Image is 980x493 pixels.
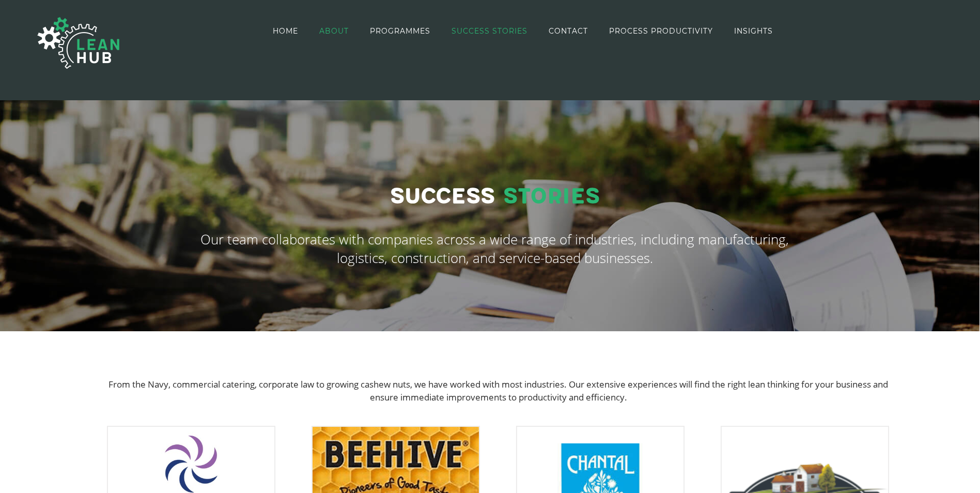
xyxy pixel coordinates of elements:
[609,1,713,60] a: PROCESS PRODUCTIVITY
[609,27,713,35] span: PROCESS PRODUCTIVITY
[390,183,495,210] span: Success
[734,27,773,35] span: INSIGHTS
[370,27,430,35] span: PROGRAMMES
[27,6,130,80] img: The Lean Hub | Optimising productivity with Lean Logo
[319,1,349,60] a: ABOUT
[273,27,298,35] span: HOME
[452,27,527,35] span: SUCCESS STORIES
[734,1,773,60] a: INSIGHTS
[549,27,588,35] span: CONTACT
[319,27,349,35] span: ABOUT
[273,1,298,60] a: HOME
[273,1,773,60] nav: Main Menu
[503,183,600,210] span: Stories
[452,1,527,60] a: SUCCESS STORIES
[108,378,888,404] span: From the Navy, commercial catering, corporate law to growing cashew nuts, we have worked with mos...
[200,230,789,267] span: Our team collaborates with companies across a wide range of industries, including manufacturing, ...
[370,1,430,60] a: PROGRAMMES
[549,1,588,60] a: CONTACT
